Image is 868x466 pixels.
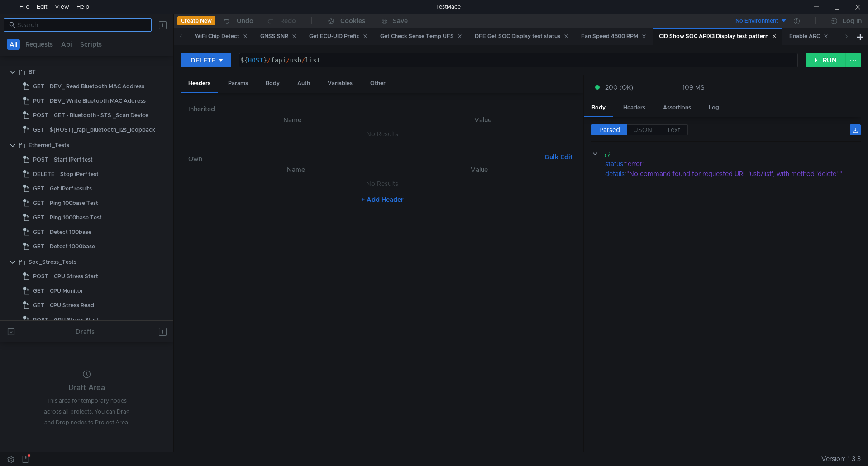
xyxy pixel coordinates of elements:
[541,152,576,162] button: Bulk Edit
[33,109,48,122] span: POST
[191,55,215,65] div: DELETE
[203,164,389,175] th: Name
[50,240,95,253] div: Detect 1000base
[656,100,698,116] div: Assertions
[50,225,91,239] div: Detect 100base
[195,32,248,41] div: WiFi Chip Detect
[33,123,44,137] span: GET
[380,32,462,41] div: Get Check Sense Temp UFS
[77,39,105,50] button: Scripts
[50,196,98,210] div: Ping 100base Test
[33,299,44,312] span: GET
[29,138,69,152] div: Ethernet_Tests
[33,167,55,181] span: DELETE
[50,182,92,195] div: Get iPerf results
[17,20,146,30] input: Search...
[54,270,98,283] div: CPU Stress Start
[54,153,93,166] div: Start iPerf test
[181,53,231,67] button: DELETE
[616,100,653,116] div: Headers
[50,284,83,298] div: CPU Monitor
[363,75,393,92] div: Other
[196,114,389,125] th: Name
[605,82,633,92] span: 200 (OK)
[33,240,44,253] span: GET
[389,114,576,125] th: Value
[309,32,367,41] div: Get ECU-UID Prefix
[54,313,99,327] div: GPU Stress Start
[581,32,646,41] div: Fan Speed 4500 RPM
[626,169,849,179] div: "No command found for requested URL 'usb/list', with method 'delete'."
[320,75,360,92] div: Variables
[625,159,849,169] div: "error"
[584,100,613,117] div: Body
[33,211,44,224] span: GET
[605,159,861,169] div: :
[50,94,146,108] div: DEV_ Write Bluetooth MAC Address
[667,126,680,134] span: Text
[725,14,787,28] button: No Environment
[215,14,260,28] button: Undo
[358,194,407,205] button: + Add Header
[789,32,828,41] div: Enable ARC
[33,225,44,239] span: GET
[50,299,94,312] div: CPU Stress Read
[634,126,652,134] span: JSON
[54,109,148,122] div: GET - Bluetooth - STS _Scan Device
[735,17,778,25] div: No Environment
[221,75,255,92] div: Params
[33,284,44,298] span: GET
[260,32,296,41] div: GNSS SNR
[475,32,568,41] div: DFE Get SOC Display test status
[389,164,569,175] th: Value
[701,100,726,116] div: Log
[821,452,861,466] span: Version: 1.3.3
[33,270,48,283] span: POST
[340,15,365,26] div: Cookies
[258,75,287,92] div: Body
[33,94,44,108] span: PUT
[33,196,44,210] span: GET
[682,83,705,91] div: 109 MS
[393,18,408,24] div: Save
[33,313,48,327] span: POST
[237,15,253,26] div: Undo
[843,15,862,26] div: Log In
[76,326,95,337] div: Drafts
[60,167,99,181] div: Stop iPerf test
[290,75,317,92] div: Auth
[188,104,576,114] h6: Inherited
[29,255,76,269] div: Soc_Stress_Tests
[7,39,20,50] button: All
[599,126,620,134] span: Parsed
[659,32,777,41] div: CID Show SOC APIX3 Display test pattern
[604,149,848,159] div: {}
[23,39,56,50] button: Requests
[50,211,102,224] div: Ping 1000base Test
[29,65,36,79] div: BT
[605,159,623,169] div: status
[260,14,302,28] button: Redo
[33,153,48,166] span: POST
[58,39,75,50] button: Api
[280,15,296,26] div: Redo
[33,80,44,93] span: GET
[181,75,218,93] div: Headers
[50,80,144,93] div: DEV_ Read Bluetooth MAC Address
[366,180,398,188] nz-embed-empty: No Results
[33,182,44,195] span: GET
[188,153,541,164] h6: Own
[366,130,398,138] nz-embed-empty: No Results
[605,169,861,179] div: :
[50,123,155,137] div: ${HOST}_fapi_bluetooth_i2s_loopback
[177,16,215,25] button: Create New
[806,53,846,67] button: RUN
[605,169,625,179] div: details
